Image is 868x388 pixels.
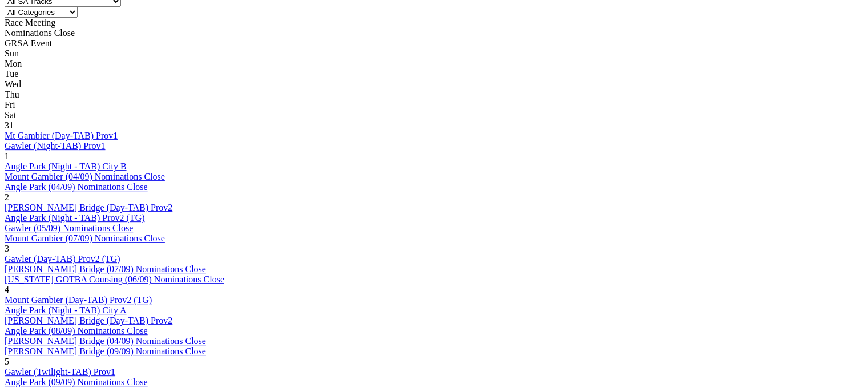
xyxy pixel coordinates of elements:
span: 4 [5,285,9,294]
a: [PERSON_NAME] Bridge (Day-TAB) Prov2 [5,203,172,212]
div: Mon [5,59,863,69]
a: Gawler (Day-TAB) Prov2 (TG) [5,254,120,264]
a: Mount Gambier (Day-TAB) Prov2 (TG) [5,295,152,305]
a: Mount Gambier (07/09) Nominations Close [5,233,165,243]
span: 1 [5,151,9,161]
div: Wed [5,79,863,90]
a: Angle Park (Night - TAB) City A [5,305,127,315]
a: Angle Park (Night - TAB) City B [5,161,127,171]
a: [PERSON_NAME] Bridge (07/09) Nominations Close [5,264,206,274]
a: Mount Gambier (04/09) Nominations Close [5,172,165,181]
div: Race Meeting [5,18,863,28]
div: Nominations Close [5,28,863,38]
a: Gawler (Twilight-TAB) Prov1 [5,367,115,377]
a: Gawler (05/09) Nominations Close [5,223,133,233]
a: Angle Park (08/09) Nominations Close [5,326,148,336]
a: Angle Park (04/09) Nominations Close [5,182,148,192]
span: 31 [5,120,14,130]
div: Fri [5,100,863,110]
a: Mt Gambier (Day-TAB) Prov1 [5,131,118,140]
a: [PERSON_NAME] Bridge (04/09) Nominations Close [5,336,206,346]
div: Sun [5,48,863,59]
a: [US_STATE] GOTBA Coursing (06/09) Nominations Close [5,274,224,284]
a: Angle Park (Night - TAB) Prov2 (TG) [5,213,145,223]
span: 5 [5,357,9,366]
a: Angle Park (09/09) Nominations Close [5,377,148,387]
div: Sat [5,110,863,120]
a: [PERSON_NAME] Bridge (09/09) Nominations Close [5,346,206,356]
a: Gawler (Night-TAB) Prov1 [5,141,105,151]
span: 2 [5,192,9,202]
div: GRSA Event [5,38,863,48]
div: Tue [5,69,863,79]
a: [PERSON_NAME] Bridge (Day-TAB) Prov2 [5,316,172,325]
span: 3 [5,244,9,253]
div: Thu [5,90,863,100]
